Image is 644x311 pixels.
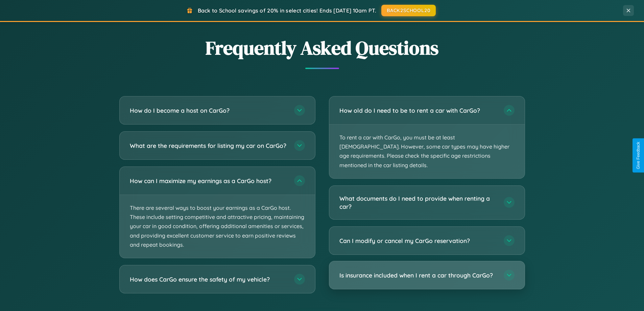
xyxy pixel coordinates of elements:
[198,7,376,14] span: Back to School savings of 20% in select cities! Ends [DATE] 10am PT.
[339,106,497,115] h3: How old do I need to be to rent a car with CarGo?
[339,271,497,280] h3: Is insurance included when I rent a car through CarGo?
[329,125,525,178] p: To rent a car with CarGo, you must be at least [DEMOGRAPHIC_DATA]. However, some car types may ha...
[120,195,315,258] p: There are several ways to boost your earnings as a CarGo host. These include setting competitive ...
[130,177,287,185] h3: How can I maximize my earnings as a CarGo host?
[130,275,287,284] h3: How does CarGo ensure the safety of my vehicle?
[636,142,641,169] div: Give Feedback
[339,237,497,245] h3: Can I modify or cancel my CarGo reservation?
[339,194,497,211] h3: What documents do I need to provide when renting a car?
[130,141,287,150] h3: What are the requirements for listing my car on CarGo?
[130,106,287,115] h3: How do I become a host on CarGo?
[119,35,525,61] h2: Frequently Asked Questions
[381,5,436,16] button: BACK2SCHOOL20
